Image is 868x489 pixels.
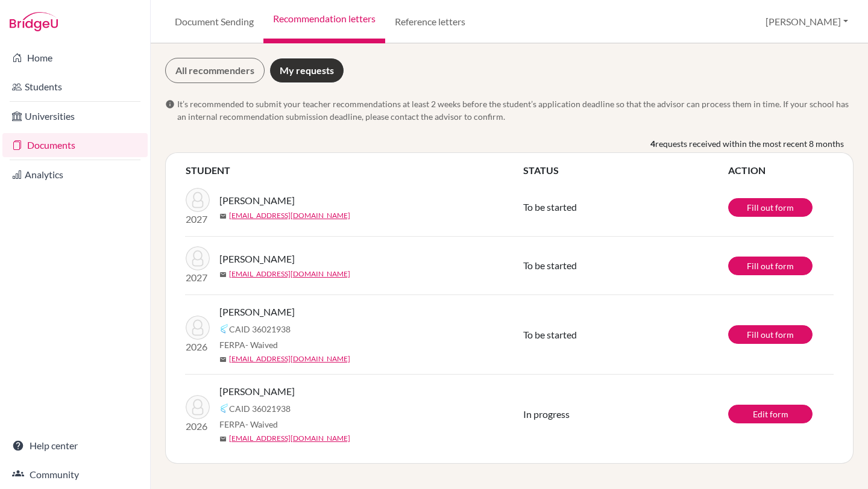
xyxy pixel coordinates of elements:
span: - Waived [245,340,278,350]
span: mail [219,271,227,278]
b: 4 [650,137,655,150]
span: [PERSON_NAME] [219,305,295,319]
span: It’s recommended to submit your teacher recommendations at least 2 weeks before the student’s app... [177,98,854,123]
a: All recommenders [165,58,265,83]
span: [PERSON_NAME] [219,252,295,266]
a: Students [2,75,148,99]
span: FERPA [219,338,278,351]
a: Fill out form [728,257,813,275]
p: 2026 [186,419,210,434]
span: [PERSON_NAME] [219,384,295,399]
img: Teoh, Samuel [186,316,210,340]
a: Fill out form [728,325,813,344]
a: Universities [2,104,148,128]
span: CAID 36021938 [229,323,291,335]
img: Li, Andy [186,188,210,212]
span: CAID 36021938 [229,402,291,415]
span: mail [219,213,227,220]
a: Home [2,46,148,70]
th: ACTION [728,163,834,178]
span: mail [219,435,227,443]
a: [EMAIL_ADDRESS][DOMAIN_NAME] [229,433,350,444]
span: To be started [523,329,577,340]
span: To be started [523,260,577,271]
a: Help center [2,434,148,458]
a: Documents [2,133,148,157]
a: Fill out form [728,198,813,217]
span: requests received within the most recent 8 months [655,137,844,150]
a: [EMAIL_ADDRESS][DOMAIN_NAME] [229,210,350,221]
img: Common App logo [219,403,229,413]
span: In progress [523,408,570,420]
span: FERPA [219,418,278,431]
img: Teoh, Samuel [186,395,210,419]
a: Community [2,463,148,487]
p: 2027 [186,270,210,285]
span: mail [219,356,227,363]
span: [PERSON_NAME] [219,193,295,208]
a: [EMAIL_ADDRESS][DOMAIN_NAME] [229,269,350,279]
th: STUDENT [185,163,523,178]
a: Analytics [2,163,148,187]
th: STATUS [523,163,728,178]
img: Common App logo [219,324,229,334]
a: Edit form [728,405,813,423]
p: 2027 [186,212,210,226]
a: My requests [269,58,344,83]
img: Li, Andy [186,246,210,270]
p: 2026 [186,340,210,354]
span: To be started [523,201,577,213]
button: [PERSON_NAME] [760,10,854,33]
span: - Waived [245,419,278,429]
span: info [165,99,175,109]
a: [EMAIL_ADDRESS][DOMAIN_NAME] [229,354,350,364]
img: Bridge-U [10,12,58,31]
